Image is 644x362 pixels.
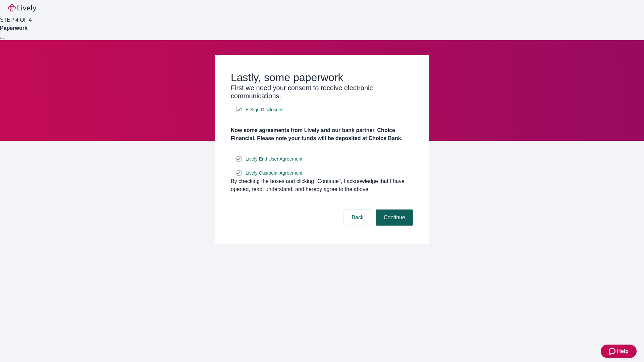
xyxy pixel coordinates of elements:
span: E-Sign Disclosure [246,106,283,113]
svg: Zendesk support icon [609,347,617,355]
h2: Lastly, some paperwork [231,71,413,84]
span: Lively End User Agreement [246,156,303,163]
button: Zendesk support iconHelp [601,345,637,358]
span: Help [617,347,629,355]
h3: First we need your consent to receive electronic communications. [231,84,413,100]
a: e-sign disclosure document [244,155,304,163]
button: Back [343,209,372,226]
div: By checking the boxes and clicking “Continue", I acknowledge that I have opened, read, understand... [231,177,413,193]
a: e-sign disclosure document [244,106,284,114]
a: e-sign disclosure document [244,169,304,177]
h4: Now some agreements from Lively and our bank partner, Choice Financial. Please note your funds wi... [231,126,413,142]
button: Continue [376,209,413,226]
img: Lively [8,4,36,12]
span: Lively Custodial Agreement [246,170,303,177]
